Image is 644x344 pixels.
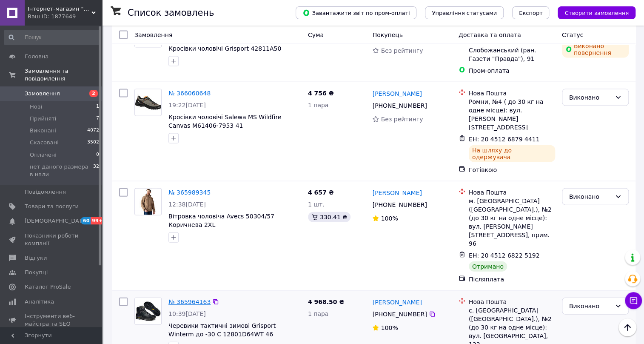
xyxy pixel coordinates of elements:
img: Фото товару [139,189,157,215]
div: На шляху до одержувача [469,145,555,162]
button: Завантажити звіт по пром-оплаті [296,6,416,19]
span: Скасовані [30,139,59,146]
div: Виконано [569,93,611,102]
a: Кросівки чоловічі Grisport 42811A50 [168,45,281,52]
span: ЕН: 20 4512 6822 5192 [469,252,540,259]
span: 1 шт. [308,201,325,208]
a: [PERSON_NAME] [372,189,422,197]
button: Створити замовлення [558,6,635,19]
span: Товари та послуги [25,203,79,210]
a: [PERSON_NAME] [372,298,422,307]
span: 99+ [91,217,105,224]
span: 12:38[DATE] [168,201,206,208]
span: Замовлення [134,32,172,38]
span: [PHONE_NUMBER] [372,201,427,208]
button: Наверх [618,318,636,336]
span: 4 657 ₴ [308,189,334,196]
span: нет даного размера в нали [30,163,93,178]
span: Аналітика [25,298,54,306]
span: Статус [562,32,584,38]
span: [PHONE_NUMBER] [372,311,427,318]
span: Доставка та оплата [459,32,521,38]
span: Інтернет-магазин "Sport-Tops" [28,5,91,13]
span: Відгуки [25,254,47,262]
span: Виконані [30,127,56,135]
span: 32 [93,163,99,178]
span: Створити замовлення [564,10,629,16]
span: 3502 [87,139,99,146]
span: 1 пара [308,102,329,109]
span: 1 пара [308,310,329,317]
span: Інструменти веб-майстра та SEO [25,312,79,328]
button: Чат з покупцем [625,292,642,309]
span: [PHONE_NUMBER] [372,102,427,109]
div: Післяплата [469,275,555,284]
span: 19:22[DATE] [168,102,206,109]
div: Ромни, №4 ( до 30 кг на одне місце): вул. [PERSON_NAME][STREET_ADDRESS] [469,97,555,132]
a: [PERSON_NAME] [372,89,422,98]
div: м. [GEOGRAPHIC_DATA] ([GEOGRAPHIC_DATA].), №2 (до 30 кг на одне місце): вул. [PERSON_NAME][STREET... [469,197,555,248]
span: 2 [89,90,98,97]
span: Каталог ProSale [25,283,71,291]
a: № 365964163 [168,298,211,305]
div: Готівкою [469,166,555,174]
span: Показники роботи компанії [25,232,79,247]
a: Черевики тактичні зимові Grisport Winterm до -30 C 12801D64WT 46 [168,322,276,338]
a: Створити замовлення [549,9,635,16]
div: Дніпро, №10 (до 30 кг на одне місце): просп. Слобожанський (ран. Газети "Правда"), 91 [469,29,555,63]
span: 10:39[DATE] [168,310,206,317]
div: Нова Пошта [469,188,555,197]
button: Управління статусами [425,6,504,19]
span: Без рейтингу [381,116,423,123]
div: Виконано [569,301,611,311]
span: 4072 [87,127,99,135]
a: Кросівки чоловічі Salewa MS Wildfire Canvas M61406-7953 41 [168,114,281,129]
a: Вітровка чоловіча Avecs 50304/57 Коричнева 2XL [168,213,274,228]
span: Оплачені [30,151,57,159]
span: ЕН: 20 4512 6879 4411 [469,136,540,143]
a: № 365989345 [168,189,211,196]
span: Cума [308,32,324,38]
img: Фото товару [135,89,161,116]
span: 100% [381,215,398,222]
span: Замовлення [25,90,60,97]
button: Експорт [512,6,550,19]
span: Управління статусами [432,10,497,16]
div: 330.41 ₴ [308,212,350,222]
span: Покупці [25,269,48,276]
span: Прийняті [30,115,56,123]
div: Нова Пошта [469,298,555,306]
span: Повідомлення [25,188,66,196]
h1: Список замовлень [128,8,214,18]
span: 100% [381,324,398,331]
span: [DEMOGRAPHIC_DATA] [25,217,88,225]
span: Завантажити звіт по пром-оплаті [302,9,410,17]
span: Без рейтингу [381,47,423,54]
span: Замовлення та повідомлення [25,67,102,83]
span: Головна [25,53,48,60]
span: Нові [30,103,42,111]
input: Пошук [4,30,100,45]
div: Виконано [569,192,611,201]
div: Пром-оплата [469,66,555,75]
div: Нова Пошта [469,89,555,97]
div: Виконано повернення [562,41,629,58]
span: 60 [81,217,91,224]
span: Покупець [372,32,402,38]
span: 4 968.50 ₴ [308,298,345,305]
div: Ваш ID: 1877649 [28,13,102,20]
a: Фото товару [134,188,162,215]
a: Фото товару [134,298,162,325]
span: 1 [96,103,99,111]
div: Отримано [469,261,507,272]
span: 7 [96,115,99,123]
a: № 366060648 [168,90,211,97]
span: 4 756 ₴ [308,90,334,97]
span: Експорт [519,10,543,16]
img: Фото товару [135,301,161,322]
